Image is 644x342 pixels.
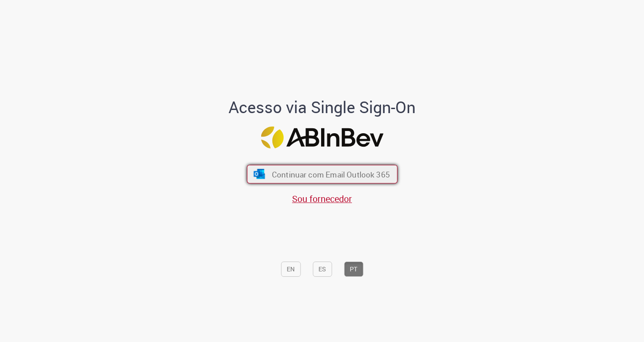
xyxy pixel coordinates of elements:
[247,165,398,183] button: ícone Azure/Microsoft 360 Continuar com Email Outlook 365
[313,262,332,277] button: ES
[198,98,446,116] h1: Acesso via Single Sign-On
[261,127,383,148] img: Logo ABInBev
[344,262,363,277] button: PT
[292,193,352,205] a: Sou fornecedor
[271,169,390,179] span: Continuar com Email Outlook 365
[253,169,266,179] img: ícone Azure/Microsoft 360
[281,262,301,277] button: EN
